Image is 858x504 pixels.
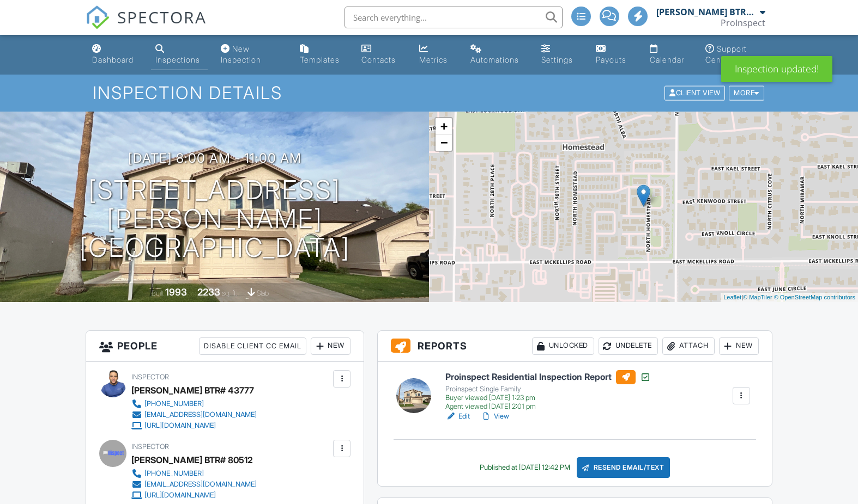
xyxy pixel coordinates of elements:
[645,39,692,70] a: Calendar
[415,39,457,70] a: Metrics
[257,289,269,297] span: slab
[144,421,216,430] div: [URL][DOMAIN_NAME]
[378,331,772,362] h3: Reports
[295,39,348,70] a: Templates
[445,370,651,411] a: Proinspect Residential Inspection Report Proinspect Single Family Buyer viewed [DATE] 1:23 pm Age...
[311,337,351,355] div: New
[131,409,257,420] a: [EMAIL_ADDRESS][DOMAIN_NAME]
[131,382,254,398] div: [PERSON_NAME] BTR# 43777
[445,411,470,422] a: Edit
[144,399,204,408] div: [PHONE_NUMBER]
[86,5,110,29] img: The Best Home Inspection Software - Spectora
[300,55,340,64] div: Templates
[470,55,519,64] div: Automations
[743,294,772,300] a: © MapTiler
[480,463,570,472] div: Published at [DATE] 12:42 PM
[144,410,257,419] div: [EMAIL_ADDRESS][DOMAIN_NAME]
[650,55,684,64] div: Calendar
[532,337,594,355] div: Unlocked
[199,337,306,355] div: Disable Client CC Email
[131,398,257,409] a: [PHONE_NUMBER]
[131,452,253,468] div: [PERSON_NAME] BTR# 80512
[419,55,448,64] div: Metrics
[445,370,651,384] h6: Proinspect Residential Inspection Report
[88,39,142,70] a: Dashboard
[774,294,855,300] a: © OpenStreetMap contributors
[165,286,187,298] div: 1993
[705,44,747,64] div: Support Center
[721,293,858,302] div: |
[599,337,658,355] div: Undelete
[664,86,725,101] div: Client View
[663,88,728,96] a: Client View
[131,373,169,381] span: Inspector
[131,442,169,451] span: Inspector
[591,39,637,70] a: Payouts
[216,39,287,70] a: New Inspection
[128,151,301,165] h3: [DATE] 8:00 am - 11:00 am
[86,15,207,38] a: SPECTORA
[86,331,364,362] h3: People
[197,286,220,298] div: 2233
[662,337,715,355] div: Attach
[481,411,509,422] a: View
[357,39,406,70] a: Contacts
[721,56,832,82] div: Inspection updated!
[436,118,452,134] a: Zoom in
[445,394,651,402] div: Buyer viewed [DATE] 1:23 pm
[151,39,208,70] a: Inspections
[131,479,257,490] a: [EMAIL_ADDRESS][DOMAIN_NAME]
[155,55,200,64] div: Inspections
[144,469,204,478] div: [PHONE_NUMBER]
[577,457,670,478] div: Resend Email/Text
[656,7,757,17] div: [PERSON_NAME] BTR# 43777
[221,44,261,64] div: New Inspection
[541,55,573,64] div: Settings
[92,55,134,64] div: Dashboard
[345,7,563,28] input: Search everything...
[445,402,651,411] div: Agent viewed [DATE] 2:01 pm
[131,490,257,501] a: [URL][DOMAIN_NAME]
[152,289,164,297] span: Built
[466,39,528,70] a: Automations (Advanced)
[17,176,412,262] h1: [STREET_ADDRESS][PERSON_NAME] [GEOGRAPHIC_DATA]
[144,480,257,489] div: [EMAIL_ADDRESS][DOMAIN_NAME]
[117,5,207,28] span: SPECTORA
[723,294,741,300] a: Leaflet
[729,86,764,101] div: More
[93,83,765,102] h1: Inspection Details
[537,39,582,70] a: Settings
[361,55,396,64] div: Contacts
[131,468,257,479] a: [PHONE_NUMBER]
[719,337,759,355] div: New
[721,17,765,28] div: ProInspect
[596,55,626,64] div: Payouts
[131,420,257,431] a: [URL][DOMAIN_NAME]
[436,134,452,151] a: Zoom out
[445,385,651,394] div: Proinspect Single Family
[222,289,237,297] span: sq. ft.
[144,491,216,500] div: [URL][DOMAIN_NAME]
[701,39,770,70] a: Support Center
